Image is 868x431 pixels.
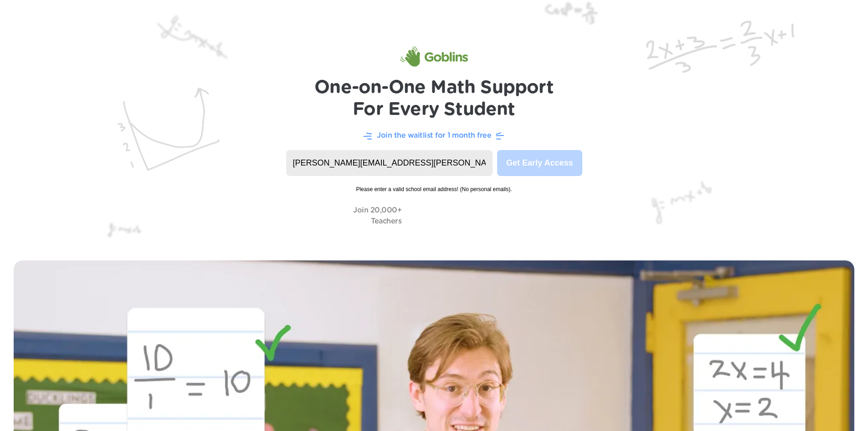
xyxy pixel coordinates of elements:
[314,77,554,120] h1: One-on-One Math Support For Every Student
[377,130,491,141] p: Join the waitlist for 1 month free
[286,176,582,193] span: Please enter a valid school email address! (No personal emails).
[286,150,493,176] input: name@yourschool.org
[497,150,582,176] button: Get Early Access
[353,205,401,227] p: Join 20,000+ Teachers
